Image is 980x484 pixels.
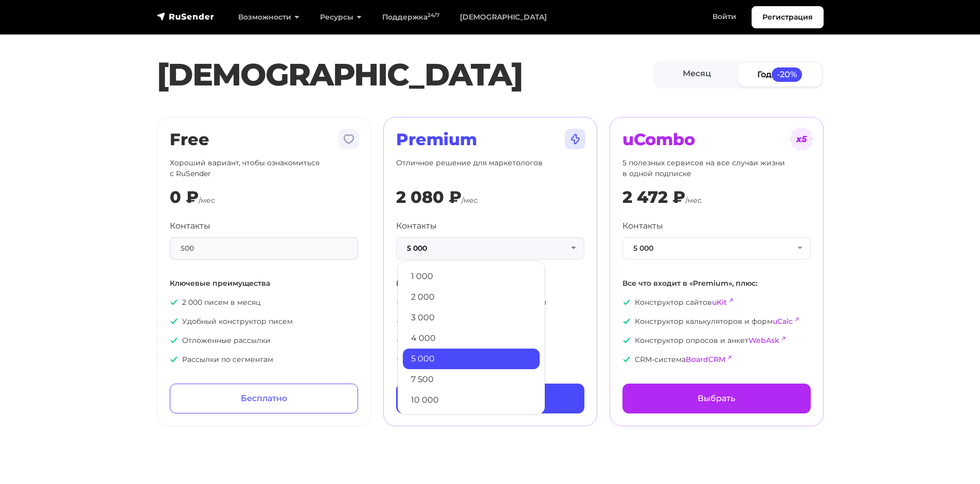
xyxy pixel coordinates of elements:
a: 10 000 [403,390,540,410]
p: Приоритетная модерация [396,354,584,365]
a: WebAsk [749,336,779,345]
img: icon-ok.svg [622,355,631,364]
img: icon-ok.svg [396,355,404,364]
p: 2 000 писем в месяц [170,297,358,308]
a: Войти [702,6,746,27]
a: Возможности [228,7,310,28]
a: 4 000 [403,328,540,349]
p: Ключевые преимущества [170,278,358,289]
img: icon-ok.svg [622,336,631,344]
a: BoardCRM [686,355,725,364]
p: Конструктор опросов и анкет [622,335,811,346]
a: 3 000 [403,307,540,328]
p: Все что входит в «Premium», плюс: [622,278,811,289]
label: Контакты [170,220,210,232]
a: uKit [712,298,727,307]
p: 5 полезных сервисов на все случаи жизни в одной подписке [622,158,811,179]
label: Контакты [396,220,437,232]
p: CRM-система [622,354,811,365]
span: /мес [685,196,702,205]
p: Конструктор сайтов [622,297,811,308]
a: Год [738,63,822,86]
img: icon-ok.svg [170,336,178,344]
a: 2 000 [403,287,540,307]
a: Поддержка24/7 [372,7,450,28]
span: /мес [199,196,215,205]
a: Выбрать [396,384,584,413]
a: Выбрать [622,384,811,413]
img: tarif-free.svg [336,127,361,151]
div: 2 472 ₽ [622,187,685,207]
button: 5 000 [622,237,811,260]
button: 5 000 [396,237,584,260]
img: tarif-premium.svg [563,127,587,151]
a: uCalc [773,317,793,326]
img: RuSender [157,11,215,22]
a: 1 000 [403,266,540,287]
img: icon-ok.svg [622,317,631,325]
a: Бесплатно [170,384,358,413]
h2: Free [170,130,358,149]
a: [DEMOGRAPHIC_DATA] [450,7,557,28]
a: Ресурсы [310,7,372,28]
div: 2 080 ₽ [396,187,461,207]
p: Удобный конструктор писем [170,316,358,327]
p: Хороший вариант, чтобы ознакомиться с RuSender [170,158,358,179]
ul: 5 000 [397,261,545,415]
p: Неограниченное количество писем [396,297,584,308]
p: Рассылки по сегментам [170,354,358,365]
img: icon-ok.svg [396,317,404,325]
a: 13 000 [403,410,540,431]
sup: 24/7 [427,12,439,19]
a: 5 000 [403,349,540,369]
img: icon-ok.svg [170,317,178,325]
p: Все что входит в «Free», плюс: [396,278,584,289]
h2: Premium [396,130,584,149]
span: /мес [461,196,478,205]
a: 7 500 [403,369,540,390]
img: tarif-ucombo.svg [789,127,814,151]
div: 0 ₽ [170,187,199,207]
img: icon-ok.svg [622,298,631,306]
p: Приоритетная поддержка [396,316,584,327]
p: Конструктор калькуляторов и форм [622,316,811,327]
p: Отложенные рассылки [170,335,358,346]
h1: [DEMOGRAPHIC_DATA] [157,56,653,93]
img: icon-ok.svg [396,298,404,306]
h2: uCombo [622,130,811,149]
p: Помощь с импортом базы [396,335,584,346]
span: -20% [772,67,803,81]
a: Месяц [655,63,739,86]
a: Регистрация [752,6,824,28]
img: icon-ok.svg [396,336,404,344]
img: icon-ok.svg [170,298,178,306]
img: icon-ok.svg [170,355,178,364]
label: Контакты [622,220,663,232]
p: Отличное решение для маркетологов [396,158,584,179]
